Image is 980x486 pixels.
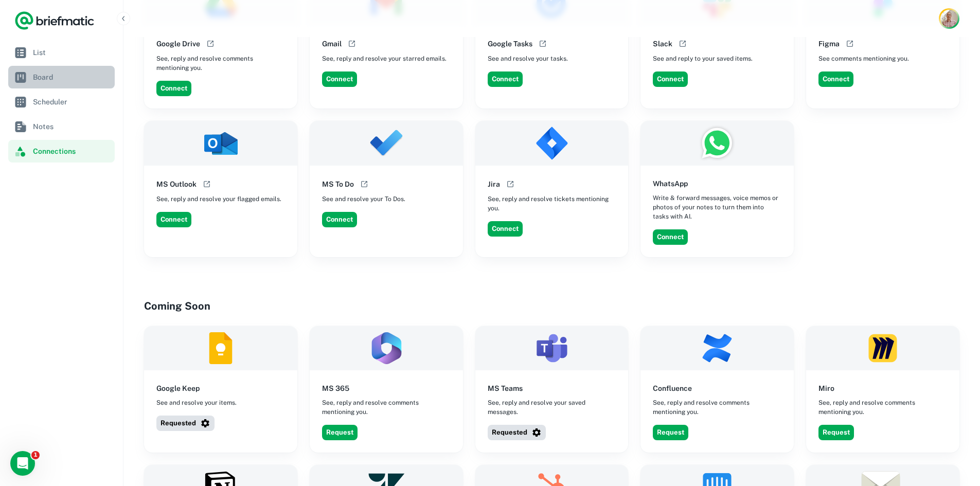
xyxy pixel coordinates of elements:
[33,96,111,107] span: Scheduler
[653,193,781,221] span: Write & forward messages, voice memos or photos of your notes to turn them into tasks with AI.
[844,38,856,50] button: Open help documentation
[8,41,115,64] a: List
[33,47,111,58] span: List
[475,121,629,166] img: Jira
[322,71,357,87] button: Connect
[818,71,853,87] button: Connect
[8,115,115,138] a: Notes
[488,383,523,394] h6: MS Teams
[156,38,200,49] h6: Google Drive
[156,212,191,227] button: Connect
[33,146,111,157] span: Connections
[31,451,40,459] span: 1
[488,71,523,87] button: Connect
[653,54,753,63] span: See and reply to your saved items.
[537,38,549,50] button: Open help documentation
[204,38,217,50] button: Open help documentation
[806,326,959,371] img: Miro
[818,38,840,49] h6: Figma
[322,383,349,394] h6: MS 365
[488,178,500,190] h6: Jira
[488,221,523,237] button: Connect
[504,178,516,190] button: Open help documentation
[818,383,834,394] h6: Miro
[156,383,200,394] h6: Google Keep
[8,140,115,163] a: Connections
[653,383,692,394] h6: Confluence
[653,229,688,245] button: Connect
[322,398,451,417] span: See, reply and resolve comments mentioning you.
[346,38,358,50] button: Open help documentation
[322,194,405,204] span: See and resolve your To Dos.
[310,121,463,166] img: MS To Do
[144,298,959,314] h4: Coming Soon
[488,398,616,417] span: See, reply and resolve your saved messages.
[322,212,357,227] button: Connect
[144,121,297,166] img: MS Outlook
[640,121,794,166] img: WhatsApp
[640,326,794,371] img: Confluence
[322,38,342,49] h6: Gmail
[8,66,115,88] a: Board
[201,178,213,190] button: Open help documentation
[940,10,958,27] img: Rob Mark
[358,178,370,190] button: Open help documentation
[653,178,688,189] h6: WhatsApp
[14,10,95,31] a: Logo
[322,178,354,190] h6: MS To Do
[144,326,297,371] img: Google Keep
[653,425,688,440] button: Request
[488,38,532,49] h6: Google Tasks
[156,81,191,96] button: Connect
[488,425,546,440] button: Requested
[156,416,215,431] button: Requested
[939,8,959,29] button: Account button
[33,71,111,83] span: Board
[653,38,672,49] h6: Slack
[8,91,115,113] a: Scheduler
[818,398,947,417] span: See, reply and resolve comments mentioning you.
[310,326,463,371] img: MS 365
[653,398,781,417] span: See, reply and resolve comments mentioning you.
[322,425,358,440] button: Request
[676,38,689,50] button: Open help documentation
[156,398,237,407] span: See and resolve your items.
[322,54,447,63] span: See, reply and resolve your starred emails.
[156,194,281,204] span: See, reply and resolve your flagged emails.
[818,425,854,440] button: Request
[488,54,568,63] span: See and resolve your tasks.
[33,121,111,132] span: Notes
[156,178,197,190] h6: MS Outlook
[156,54,285,73] span: See, reply and resolve comments mentioning you.
[653,71,688,87] button: Connect
[10,451,35,476] iframe: Intercom live chat
[475,326,629,371] img: MS Teams
[818,54,909,63] span: See comments mentioning you.
[488,194,616,213] span: See, reply and resolve tickets mentioning you.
